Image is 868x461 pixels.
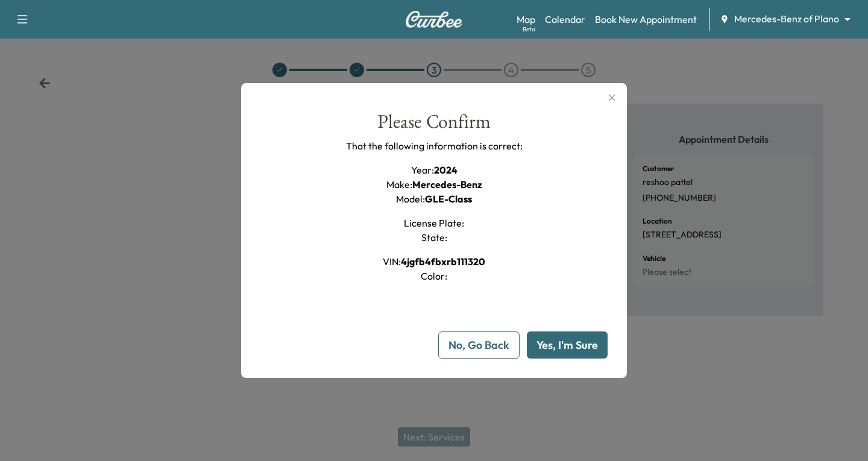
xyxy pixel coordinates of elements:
[411,163,458,177] h1: Year :
[545,12,585,27] a: Calendar
[517,12,535,27] a: MapBeta
[346,139,523,153] p: That the following information is correct:
[434,164,458,176] span: 2024
[377,112,491,139] div: Please Confirm
[396,192,472,206] h1: Model :
[386,177,482,192] h1: Make :
[401,256,485,268] span: 4jgfb4fbxrb111320
[405,11,463,28] img: Curbee Logo
[523,25,535,34] div: Beta
[438,331,520,359] button: No, Go Back
[425,193,472,205] span: GLE-Class
[595,12,697,27] a: Book New Appointment
[421,269,447,283] h1: Color :
[412,178,482,190] span: Mercedes-Benz
[421,230,447,245] h1: State :
[734,12,839,26] span: Mercedes-Benz of Plano
[383,254,485,269] h1: VIN :
[404,216,464,230] h1: License Plate :
[527,331,608,359] button: Yes, I'm Sure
